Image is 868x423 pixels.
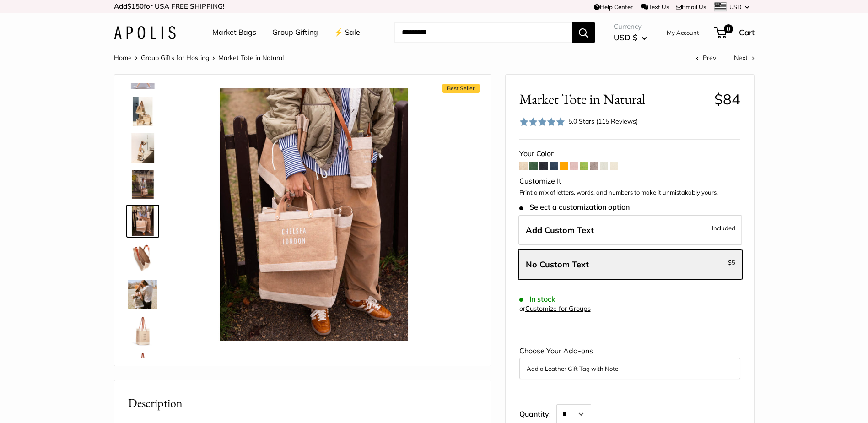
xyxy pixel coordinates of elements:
span: Included [712,222,735,233]
span: Best Seller [442,84,480,93]
img: description_The Original Market bag in its 4 native styles [128,97,157,126]
span: Add Custom Text [526,225,594,235]
a: Prev [696,54,716,62]
img: Market Tote in Natural [128,206,157,236]
span: No Custom Text [526,259,589,270]
h2: Description [128,394,477,412]
div: Choose Your Add-ons [519,344,740,379]
span: Select a customization option [519,203,630,211]
a: Next [734,54,755,62]
a: 0 Cart [715,25,755,40]
label: Leave Blank [518,249,742,280]
img: Market Tote in Natural [128,170,157,199]
a: Market Tote in Natural [126,315,159,347]
img: Apolis [114,26,176,39]
span: Market Tote in Natural [218,54,284,62]
span: $5 [728,259,735,266]
nav: Breadcrumb [114,52,284,64]
div: 5.0 Stars (115 Reviews) [568,116,638,126]
div: Your Color [519,147,740,161]
a: Market Tote in Natural [126,278,159,311]
span: Market Tote in Natural [519,91,707,108]
a: description_Effortless style that elevates every moment [126,131,159,164]
a: Help Center [594,3,633,11]
img: Market Tote in Natural [128,353,157,382]
button: Add a Leather Gift Tag with Note [527,363,733,374]
img: Market Tote in Natural [128,316,157,346]
img: Market Tote in Natural [128,280,157,309]
a: description_The Original Market bag in its 4 native styles [126,95,159,128]
a: Market Tote in Natural [126,351,159,384]
span: USD $ [614,33,637,42]
button: Search [572,22,595,43]
a: Customize for Groups [525,304,591,313]
a: Market Tote in Natural [126,168,159,201]
span: - [725,257,735,268]
span: In stock [519,295,555,304]
a: Market Bags [212,26,256,39]
span: 0 [723,24,733,33]
a: Group Gifts for Hosting [141,54,209,62]
div: or [519,303,591,315]
a: Email Us [676,3,706,11]
button: USD $ [614,30,647,45]
p: Print a mix of letters, words, and numbers to make it unmistakably yours. [519,188,740,197]
img: description_Water resistant inner liner. [128,243,157,272]
a: Market Tote in Natural [126,205,159,238]
span: $84 [714,90,740,108]
img: Market Tote in Natural [188,88,440,341]
a: Group Gifting [272,26,318,39]
a: description_Water resistant inner liner. [126,241,159,274]
a: ⚡️ Sale [334,26,360,39]
span: $150 [127,2,144,11]
label: Add Custom Text [518,215,742,245]
div: 5.0 Stars (115 Reviews) [519,115,638,128]
span: Currency [614,20,647,33]
div: Customize It [519,174,740,188]
input: Search... [394,22,572,43]
a: Text Us [641,3,669,11]
span: USD [729,3,742,11]
img: description_Effortless style that elevates every moment [128,133,157,163]
a: Home [114,54,132,62]
span: Cart [739,27,755,37]
a: My Account [667,27,699,38]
